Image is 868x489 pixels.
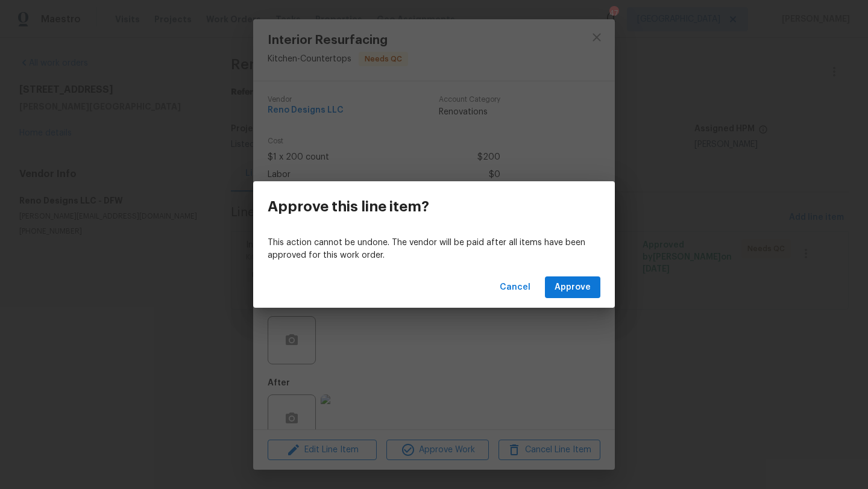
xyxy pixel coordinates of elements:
span: Approve [555,280,591,295]
h3: Approve this line item? [268,198,429,215]
p: This action cannot be undone. The vendor will be paid after all items have been approved for this... [268,237,600,262]
span: Cancel [500,280,530,295]
button: Cancel [495,276,535,299]
button: Approve [545,276,600,299]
